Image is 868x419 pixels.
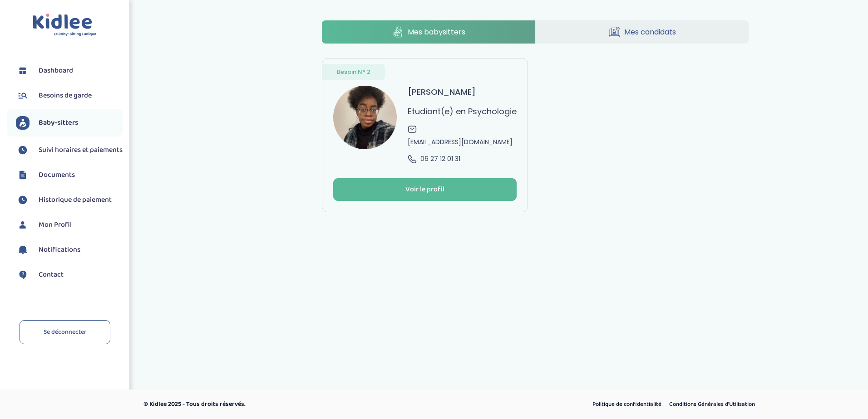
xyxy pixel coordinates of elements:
[333,178,517,201] button: Voir le profil
[16,193,123,207] a: Historique de paiement
[408,105,517,117] p: Etudiant(e) en Psychologie
[408,26,465,38] span: Mes babysitters
[16,89,30,102] img: besoin.svg
[16,143,30,157] img: suivihoraire.svg
[20,320,110,344] a: Se déconnecter
[39,170,75,180] span: Documents
[39,90,92,101] span: Besoins de garde
[666,399,758,410] a: Conditions Générales d’Utilisation
[16,218,30,232] img: profil.svg
[39,65,73,76] span: Dashboard
[16,243,123,257] a: Notifications
[16,193,30,207] img: suivihoraire.svg
[16,116,123,130] a: Baby-sitters
[322,20,535,44] a: Mes babysitters
[16,116,30,130] img: babysitters.svg
[337,68,370,77] span: Besoin N° 2
[16,64,123,78] a: Dashboard
[16,64,30,78] img: dashboard.svg
[16,243,30,257] img: notification.svg
[16,168,123,182] a: Documents
[624,26,676,38] span: Mes candidats
[536,20,749,44] a: Mes candidats
[16,168,30,182] img: documents.svg
[16,89,123,102] a: Besoins de garde
[322,58,528,212] a: Besoin N° 2 avatar [PERSON_NAME] Etudiant(e) en Psychologie [EMAIL_ADDRESS][DOMAIN_NAME] 06 27 12...
[39,269,64,280] span: Contact
[16,268,30,282] img: contact.svg
[16,268,123,282] a: Contact
[333,86,397,149] img: avatar
[408,86,476,98] h3: [PERSON_NAME]
[39,244,80,255] span: Notifications
[589,399,665,410] a: Politique de confidentialité
[33,14,97,37] img: logo.svg
[405,185,444,195] div: Voir le profil
[16,218,123,232] a: Mon Profil
[420,154,460,164] span: 06 27 12 01 31
[39,145,123,156] span: Suivi horaires et paiements
[16,143,123,157] a: Suivi horaires et paiements
[143,400,473,409] p: © Kidlee 2025 - Tous droits réservés.
[39,117,79,128] span: Baby-sitters
[39,219,72,230] span: Mon Profil
[39,195,112,205] span: Historique de paiement
[408,137,513,147] span: [EMAIL_ADDRESS][DOMAIN_NAME]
